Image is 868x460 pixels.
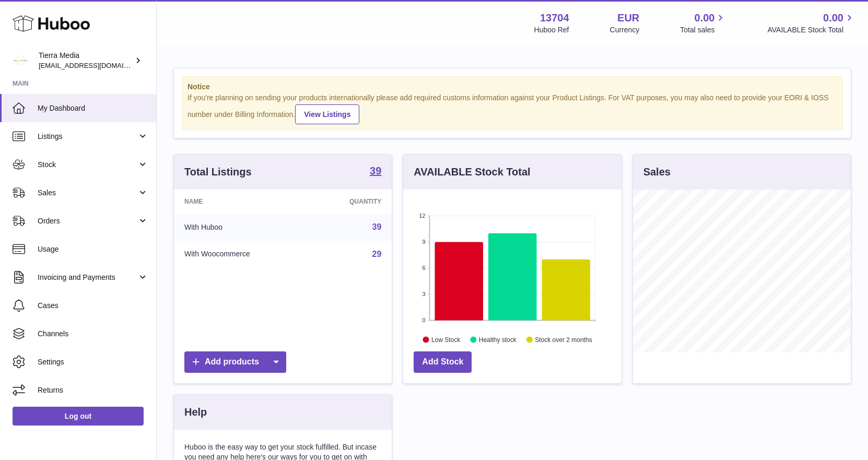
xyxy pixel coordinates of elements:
[38,188,137,198] span: Sales
[38,132,137,141] span: Listings
[295,104,359,124] a: View Listings
[38,385,148,395] span: Returns
[184,405,207,419] h3: Help
[174,190,309,214] th: Name
[38,244,148,254] span: Usage
[419,213,426,219] text: 12
[680,11,726,35] a: 0.00 Total sales
[823,11,843,25] span: 0.00
[174,214,309,241] td: With Huboo
[39,51,133,70] div: Tierra Media
[372,222,382,231] a: 39
[617,11,639,25] strong: EUR
[187,82,837,92] strong: Notice
[479,336,517,343] text: Healthy stock
[372,250,382,258] a: 29
[431,336,461,343] text: Low Stock
[414,165,530,179] h3: AVAILABLE Stock Total
[423,317,426,323] text: 0
[187,93,837,124] div: If you're planning on sending your products internationally please add required customs informati...
[38,216,137,226] span: Orders
[370,166,381,176] strong: 39
[370,166,381,178] a: 39
[535,336,592,343] text: Stock over 2 months
[38,103,148,113] span: My Dashboard
[184,351,286,373] a: Add products
[13,53,28,68] img: hola.tierramedia@gmail.com
[423,265,426,271] text: 6
[38,357,148,367] span: Settings
[540,11,569,25] strong: 13704
[767,25,855,35] span: AVAILABLE Stock Total
[174,241,309,268] td: With Woocommerce
[534,25,569,35] div: Huboo Ref
[414,351,472,373] a: Add Stock
[38,273,137,282] span: Invoicing and Payments
[13,407,144,426] a: Log out
[38,329,148,339] span: Channels
[39,61,154,69] span: [EMAIL_ADDRESS][DOMAIN_NAME]
[184,165,252,179] h3: Total Listings
[38,160,137,170] span: Stock
[610,25,640,35] div: Currency
[309,190,392,214] th: Quantity
[423,239,426,245] text: 9
[680,25,726,35] span: Total sales
[767,11,855,35] a: 0.00 AVAILABLE Stock Total
[643,165,671,179] h3: Sales
[423,291,426,297] text: 3
[695,11,715,25] span: 0.00
[38,301,148,311] span: Cases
